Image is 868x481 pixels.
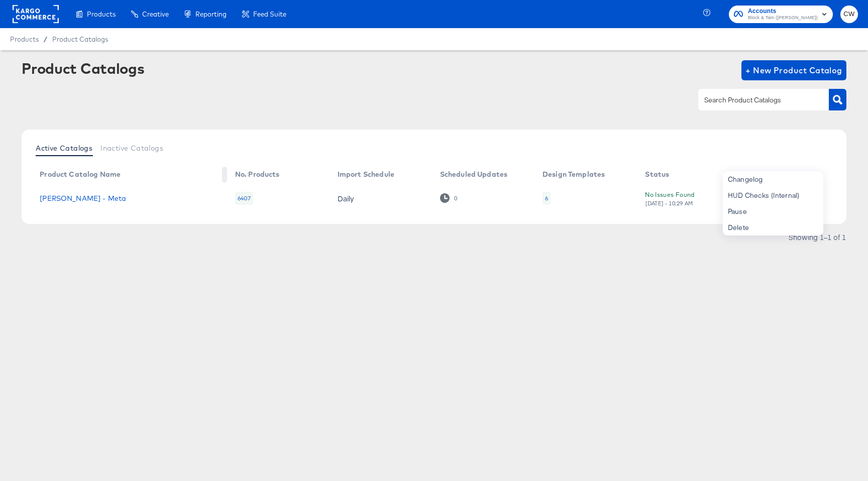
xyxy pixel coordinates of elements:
[723,187,823,203] div: HUD Checks (Internal)
[542,170,605,178] div: Design Templates
[745,63,842,77] span: + New Product Catalog
[542,192,551,205] div: 6
[235,170,280,178] div: No. Products
[840,6,858,23] button: CW
[87,10,116,18] span: Products
[235,192,254,205] div: 6407
[40,194,126,202] a: [PERSON_NAME] - Meta
[748,6,818,17] span: Accounts
[637,167,740,183] th: Status
[729,6,833,23] button: AccountsBlock & Tam ([PERSON_NAME])
[454,195,458,202] div: 0
[10,35,39,43] span: Products
[22,60,144,76] div: Product Catalogs
[844,9,854,20] span: CW
[440,170,508,178] div: Scheduled Updates
[702,94,809,106] input: Search Product Catalogs
[100,144,163,152] span: Inactive Catalogs
[40,170,121,178] div: Product Catalog Name
[440,193,458,203] div: 0
[723,203,823,219] div: Pause
[142,10,169,18] span: Creative
[195,10,227,18] span: Reporting
[330,183,432,214] td: Daily
[741,60,846,80] button: + New Product Catalog
[52,35,108,43] a: Product Catalogs
[253,10,286,18] span: Feed Suite
[723,171,823,187] div: Changelog
[36,144,92,152] span: Active Catalogs
[723,219,823,235] div: Delete
[788,233,846,240] div: Showing 1–1 of 1
[545,194,548,202] div: 6
[748,14,818,22] span: Block & Tam ([PERSON_NAME])
[338,170,394,178] div: Import Schedule
[39,35,52,43] span: /
[798,167,836,183] th: More
[740,167,798,183] th: Action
